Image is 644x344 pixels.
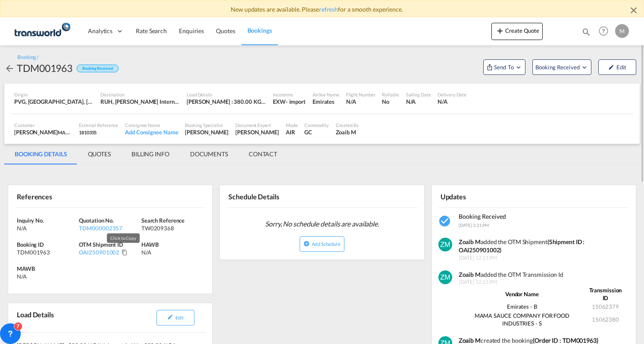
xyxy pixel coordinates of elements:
span: 1810355 [79,130,97,135]
img: v+XMcPmzgAAAABJRU5ErkJggg== [438,238,452,251]
div: TDM001963 [17,61,72,75]
a: Quotes [210,17,241,45]
div: Delivery Date [438,91,466,98]
span: Bookings [247,27,272,34]
div: Customer [14,122,72,128]
div: N/A [406,98,431,105]
div: Origin [14,91,94,98]
div: Created By [336,122,359,128]
md-icon: Click to Copy [122,249,128,255]
md-icon: icon-plus 400-fg [495,25,505,36]
div: TDM001963 [17,248,77,256]
div: Consignee Name [125,122,178,128]
strong: Zoaib M [459,238,481,245]
strong: Vendor Name [505,291,539,298]
div: Booking / [17,54,38,61]
button: icon-pencilEdit [156,310,194,325]
td: 15062380 [585,311,625,328]
div: References [15,189,109,204]
span: [DATE] 12:21 PM [459,254,625,262]
div: GC [304,128,328,136]
div: N/A [141,248,203,256]
a: Rate Search [130,17,173,45]
span: HAWB [141,241,159,248]
span: Booking ID [17,241,44,248]
div: N/A [346,98,375,105]
div: Airline Name [313,91,339,98]
div: added the OTM Transmission Id [459,270,625,279]
b: Zoaib M [459,337,481,344]
button: icon-plus 400-fgCreate Quote [491,23,543,40]
a: Enquiries [173,17,210,45]
div: Zoaib M [336,128,359,136]
b: (Order ID : TDM001963) [533,337,598,344]
span: MAWB [17,265,35,272]
div: Incoterms [273,91,306,98]
div: Emirates [313,98,339,105]
button: icon-pencilEdit [598,59,636,75]
div: [PERSON_NAME] [185,128,228,136]
div: [PERSON_NAME] : 380.00 KG | Volumetric Wt : 380.00 KG | Chargeable Wt : 380.00 KG [187,98,266,105]
span: Booking Received [459,213,506,220]
div: N/A [17,273,27,280]
span: Send To [493,63,515,71]
div: Load Details [187,91,266,98]
span: Quotation No. [79,217,114,224]
div: Rollable [382,91,399,98]
div: Updates [438,189,532,204]
span: Booking Received [535,63,581,71]
md-icon: icon-checkbox-marked-circle [438,214,452,228]
button: Open demo menu [483,59,525,75]
strong: Transmission ID [589,287,622,301]
md-icon: icon-pencil [608,64,614,70]
div: Add Consignee Name [125,128,178,136]
md-pagination-wrapper: Use the left and right arrow keys to navigate between tabs [4,144,288,164]
div: [PERSON_NAME] [14,128,72,136]
div: Schedule Details [226,189,320,204]
div: Booking Specialist [185,122,228,128]
div: RUH, King Khaled International, Riyadh, Saudi Arabia, Middle East, Middle East [100,98,180,105]
span: Help [596,24,611,38]
md-tooltip: Click to Copy [107,233,140,243]
div: EXW [273,98,286,105]
span: Rate Search [136,27,167,34]
td: MAMA SAUCE COMPANY FOR FOOD INDUSTRIES - S [459,311,585,328]
md-icon: icon-close [628,5,639,15]
div: added the OTM Shipment [459,238,625,254]
span: OTM Shipment ID [79,241,123,248]
div: Sailing Date [406,91,431,98]
div: Load Details [15,307,57,329]
div: Analytics [82,17,130,45]
div: No [382,98,399,105]
md-icon: icon-magnify [581,27,591,37]
span: Sorry, No schedule details are available. [262,216,382,232]
span: [DATE] 12:21 PM [459,279,625,286]
md-tab-item: QUOTES [78,144,121,164]
button: Open demo menu [532,59,591,75]
div: [PERSON_NAME] [235,128,279,136]
div: - import [286,98,306,105]
td: Emirates - B [459,302,585,311]
div: External Reference [79,122,118,128]
div: icon-magnify [581,27,591,40]
span: MAMA SAUCE COMPANY FOR FOOD INDUSTRIES [58,129,165,136]
div: M [615,24,629,38]
div: Booking Received [77,65,118,73]
img: 1a84b2306ded11f09c1219774cd0a0fe.png [13,22,71,41]
span: Enquiries [179,27,204,34]
span: Inquiry No. [17,217,44,224]
span: Add Schedule [312,241,340,247]
div: Document Expert [235,122,279,128]
div: OAI250901002 [79,248,119,256]
div: TW0209368 [141,224,201,232]
div: N/A [438,98,466,105]
img: v+XMcPmzgAAAABJRU5ErkJggg== [438,270,452,284]
div: Destination [100,91,180,98]
span: Edit [175,315,184,320]
strong: Zoaib M [459,271,481,278]
span: Search Reference [141,217,184,224]
button: icon-plus-circleAdd Schedule [300,236,344,252]
td: 15062379 [585,302,625,311]
body: Editor, editor24 [9,9,181,18]
div: icon-arrow-left [4,61,17,75]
